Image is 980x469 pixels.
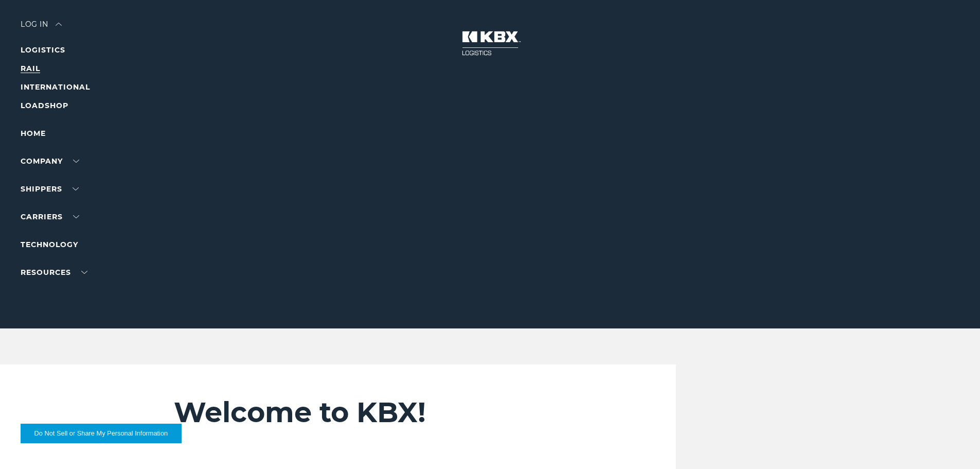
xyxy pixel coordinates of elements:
[21,212,79,221] a: Carriers
[21,129,46,138] a: Home
[21,157,79,166] a: Company
[174,395,615,429] h2: Welcome to KBX!
[21,101,68,110] a: LOADSHOP
[21,424,182,443] button: Do Not Sell or Share My Personal Information
[21,268,87,277] a: RESOURCES
[21,45,65,55] a: LOGISTICS
[21,240,78,249] a: Technology
[21,82,90,92] a: INTERNATIONAL
[21,64,40,73] a: RAIL
[21,184,79,194] a: SHIPPERS
[452,21,529,66] img: kbx logo
[21,21,62,36] div: Log in
[56,23,62,26] img: arrow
